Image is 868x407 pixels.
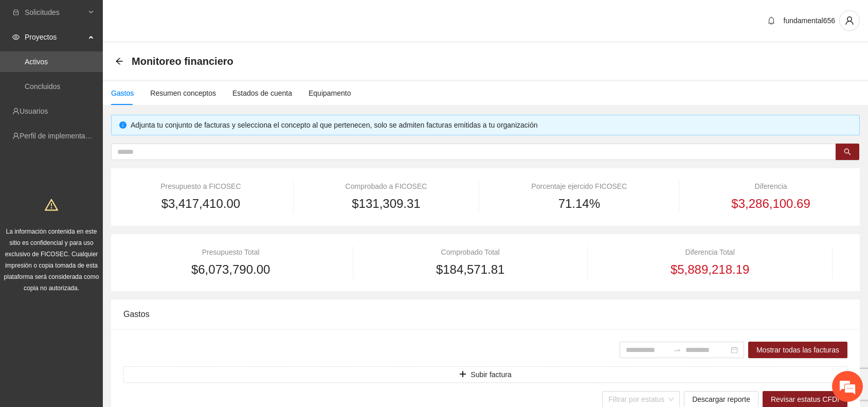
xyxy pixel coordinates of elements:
[115,57,123,65] span: arrow-left
[12,9,20,16] span: inbox
[673,346,681,354] span: swap-right
[731,194,810,214] span: $3,286,100.69
[494,181,664,192] div: Porcentaje ejercido FICOSEC
[436,260,504,279] span: $184,571.81
[119,121,126,129] span: info-circle
[25,27,85,47] span: Proyectos
[123,181,278,192] div: Presupuesto a FICOSEC
[25,2,85,23] span: Solicitudes
[25,82,60,91] a: Concluidos
[603,246,817,258] div: Diferencia Total
[25,58,48,66] a: Activos
[839,10,860,31] button: user
[692,394,750,405] span: Descargar reporte
[161,194,240,214] span: $3,417,410.00
[352,194,420,214] span: $131,309.31
[694,181,847,192] div: Diferencia
[756,344,839,356] span: Mostrar todas las facturas
[4,228,99,292] span: La información contenida en este sitio es confidencial y para uso exclusivo de FICOSEC. Cualquier...
[191,260,270,279] span: $6,073,790.00
[123,366,847,383] button: plusSubir factura
[836,144,859,160] button: search
[150,87,216,99] div: Resumen conceptos
[558,194,600,214] span: 71.14%
[840,16,859,25] span: user
[115,57,123,66] div: Back
[12,33,20,41] span: eye
[123,299,847,329] div: Gastos
[459,370,466,379] span: plus
[232,87,292,99] div: Estados de cuenta
[20,107,48,115] a: Usuarios
[784,16,835,25] span: fundamental656
[763,12,780,29] button: bell
[771,394,839,405] span: Revisar estatus CFDI
[673,346,681,354] span: to
[471,369,511,380] span: Subir factura
[844,148,851,156] span: search
[368,246,572,258] div: Comprobado Total
[111,87,134,99] div: Gastos
[309,87,351,99] div: Equipamento
[45,198,58,211] span: warning
[123,246,338,258] div: Presupuesto Total
[671,260,749,279] span: $5,889,218.19
[308,181,464,192] div: Comprobado a FICOSEC
[764,16,779,25] span: bell
[748,342,847,358] button: Mostrar todas las facturas
[132,53,233,69] span: Monitoreo financiero
[131,119,852,131] div: Adjunta tu conjunto de facturas y selecciona el concepto al que pertenecen, solo se admiten factu...
[20,132,100,140] a: Perfil de implementadora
